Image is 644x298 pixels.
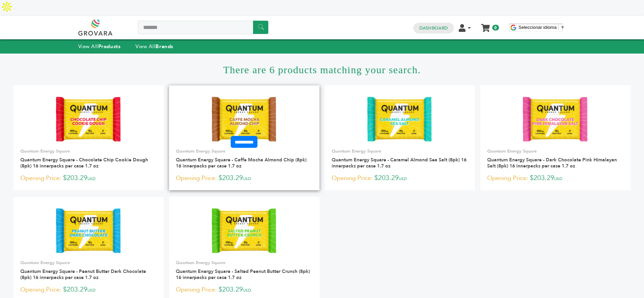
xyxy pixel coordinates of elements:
[487,173,624,183] p: $203.29
[20,285,157,295] p: $203.29
[98,43,121,50] strong: Products
[176,268,310,281] a: Quantum Energy Square - Salted Peanut Butter Crunch (8pk) 16 innerpacks per case 1.7 oz
[332,174,373,183] span: Opening Price:
[20,260,157,266] p: Quantum Energy Square
[487,148,624,154] p: Quantum Energy Square
[20,285,61,294] span: Opening Price:
[332,148,468,154] p: Quantum Energy Square
[492,25,499,31] span: 0
[332,157,466,169] a: Quantum Energy Square - Caramel Almond Sea Salt (8pk) 16 innerpacks per case 1.7 oz
[136,43,173,50] a: View AllBrands
[176,173,312,183] p: $203.29
[138,21,268,34] input: Search a product or brand...
[176,148,312,154] p: Quantum Energy Square
[519,25,565,30] a: Seleccionar idioma​
[20,174,61,183] span: Opening Price:
[176,174,217,183] span: Opening Price:
[155,43,173,50] strong: Brands
[364,95,436,144] img: Quantum Energy Square - Caramel Almond Sea Salt (8pk) 16 innerpacks per case 1.7 oz
[176,285,312,295] p: $203.29
[20,173,157,183] p: $203.29
[243,176,251,181] span: USD
[87,287,96,293] span: USD
[487,157,617,169] a: Quantum Energy Square - Dark Chocolate Pink Himalayan Salt (8pk) 16 innerpacks per case 1.7 oz
[176,157,307,169] a: Quantum Energy Square - Caffe Mocha Almond Chip (8pk) 16 innerpacks per case 1.7 oz
[20,148,157,154] p: Quantum Energy Square
[14,54,630,85] h1: There are 6 products matching your search.
[520,95,591,144] img: Quantum Energy Square - Dark Chocolate Pink Himalayan Salt (8pk) 16 innerpacks per case 1.7 oz
[176,285,217,294] span: Opening Price:
[20,268,146,281] a: Quantum Energy Square - Peanut Butter Dark Chocolate (8pk) 16 innerpacks per case 1.7 oz
[209,95,280,144] img: Quantum Energy Square - Caffe Mocha Almond Chip (8pk) 16 innerpacks per case 1.7 oz
[243,287,251,293] span: USD
[419,25,448,31] a: Dashboard
[481,22,489,29] a: My Cart
[176,260,312,266] p: Quantum Energy Square
[87,176,96,181] span: USD
[487,174,528,183] span: Opening Price:
[78,43,121,50] a: View AllProducts
[560,25,565,30] span: ▼
[20,157,148,169] a: Quantum Energy Square - Chocolate Chip Cookie Dough (8pk) 16 innerpacks per case 1.7 oz
[554,176,562,181] span: USD
[399,176,407,181] span: USD
[519,25,557,30] span: Seleccionar idioma
[53,95,124,144] img: Quantum Energy Square - Chocolate Chip Cookie Dough (8pk) 16 innerpacks per case 1.7 oz
[53,206,124,255] img: Quantum Energy Square - Peanut Butter Dark Chocolate (8pk) 16 innerpacks per case 1.7 oz
[558,25,559,30] span: ​
[332,173,468,183] p: $203.29
[209,206,280,255] img: Quantum Energy Square - Salted Peanut Butter Crunch (8pk) 16 innerpacks per case 1.7 oz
